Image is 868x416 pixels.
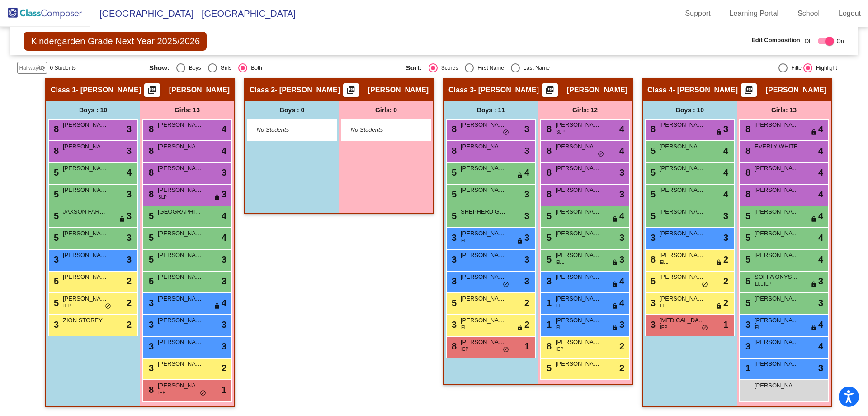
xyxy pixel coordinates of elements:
[612,281,618,288] span: lock
[63,229,108,238] span: [PERSON_NAME]
[46,101,140,119] div: Boys : 10
[619,122,624,136] span: 4
[127,253,132,266] span: 3
[127,231,132,244] span: 3
[146,146,154,156] span: 8
[461,142,506,151] span: [PERSON_NAME]
[755,316,800,325] span: [PERSON_NAME]
[619,187,624,201] span: 3
[660,164,705,173] span: [PERSON_NAME]
[127,122,132,136] span: 3
[449,167,457,177] span: 5
[52,233,59,243] span: 5
[517,238,523,245] span: lock
[127,274,132,288] span: 2
[461,346,468,353] span: IEP
[716,303,722,310] span: lock
[524,253,529,266] span: 3
[818,166,823,179] span: 4
[556,142,601,151] span: [PERSON_NAME]
[648,167,656,177] span: 5
[524,318,529,331] span: 2
[811,281,817,288] span: lock
[743,320,750,330] span: 3
[755,142,800,151] span: EVERLY WHITE
[517,325,523,332] span: lock
[811,325,817,332] span: lock
[158,229,203,238] span: [PERSON_NAME]
[743,254,750,264] span: 5
[556,346,563,353] span: IEP
[811,216,817,223] span: lock
[146,211,154,221] span: 5
[461,207,506,216] span: SHEPHERD GREEK
[556,129,565,135] span: SLP
[660,259,668,266] span: ELL
[702,325,708,332] span: do_not_disturb_alt
[146,276,154,286] span: 5
[222,231,226,244] span: 4
[818,339,823,353] span: 4
[755,120,800,129] span: [PERSON_NAME]
[755,251,800,260] span: [PERSON_NAME]
[146,254,154,264] span: 5
[63,142,108,151] span: [PERSON_NAME]
[612,259,618,267] span: lock
[556,164,601,173] span: [PERSON_NAME]
[275,86,340,95] span: - [PERSON_NAME]
[818,144,823,158] span: 4
[146,233,154,243] span: 5
[158,120,203,129] span: [PERSON_NAME]
[743,363,750,373] span: 1
[544,86,555,98] mat-icon: picture_as_pdf
[556,338,601,347] span: [PERSON_NAME]
[723,231,728,244] span: 3
[149,63,399,72] mat-radio-group: Select an option
[755,273,800,282] span: SOFIIA ONYSHCHUK
[612,325,618,332] span: lock
[24,32,207,51] span: Kindergarden Grade Next Year 2025/2026
[517,172,523,180] span: lock
[544,211,552,221] span: 5
[619,231,624,244] span: 3
[169,86,230,95] span: [PERSON_NAME]
[149,64,170,72] span: Show:
[544,320,552,330] span: 1
[723,187,728,201] span: 4
[648,276,656,286] span: 5
[144,83,160,97] button: Print Students Details
[449,146,457,156] span: 8
[76,86,141,95] span: - [PERSON_NAME]
[723,296,728,310] span: 2
[503,129,509,136] span: do_not_disturb_alt
[544,276,552,286] span: 3
[343,83,359,97] button: Print Students Details
[723,209,728,223] span: 3
[673,86,738,95] span: - [PERSON_NAME]
[818,296,823,310] span: 3
[63,120,108,129] span: [PERSON_NAME]
[461,120,506,129] span: [PERSON_NAME]
[556,359,601,368] span: [PERSON_NAME]
[146,363,154,373] span: 3
[647,86,673,95] span: Class 4
[556,207,601,216] span: [PERSON_NAME]
[556,316,601,325] span: [PERSON_NAME]
[158,142,203,151] span: [PERSON_NAME]
[524,296,529,310] span: 2
[837,37,844,45] span: On
[741,83,757,97] button: Print Students Details
[648,254,656,264] span: 8
[598,151,604,158] span: do_not_disturb_alt
[755,207,800,216] span: [PERSON_NAME]
[619,361,624,375] span: 2
[250,86,275,95] span: Class 2
[660,142,705,151] span: [PERSON_NAME]
[556,229,601,238] span: [PERSON_NAME]
[524,231,529,244] span: 3
[127,209,132,223] span: 3
[818,187,823,201] span: 4
[544,233,552,243] span: 5
[619,296,624,310] span: 4
[339,101,433,119] div: Girls: 0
